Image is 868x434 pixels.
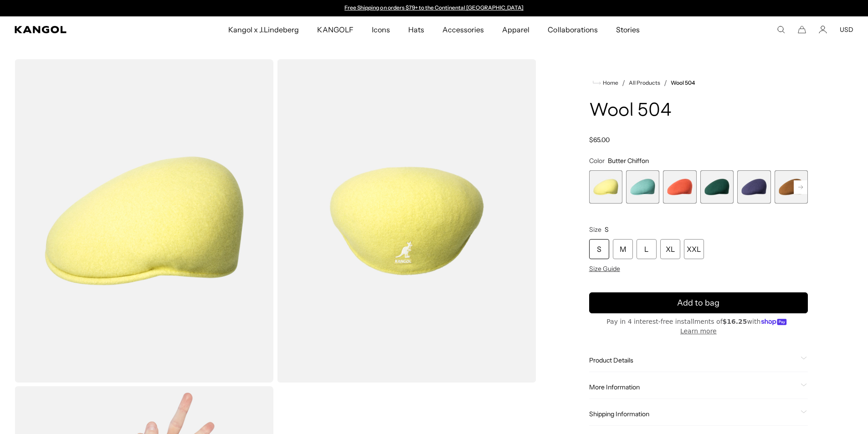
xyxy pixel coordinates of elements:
span: S [605,225,609,234]
span: Size Guide [589,265,620,273]
div: 6 of 21 [775,170,808,204]
summary: Search here [777,26,785,34]
label: Rustic Caramel [775,170,808,204]
img: color-butter-chiffon [15,59,273,383]
a: Accessories [433,16,493,43]
span: Product Details [589,356,797,364]
div: 5 of 21 [737,170,770,204]
a: Stories [607,16,649,43]
label: Aquatic [626,170,659,204]
label: Hazy Indigo [737,170,770,204]
span: Kangol x J.Lindeberg [228,16,299,43]
a: Hats [399,16,433,43]
span: Icons [372,16,390,43]
nav: breadcrumbs [589,77,808,88]
span: Stories [616,16,640,43]
label: Coral Flame [663,170,696,204]
div: Announcement [340,5,528,12]
div: 1 of 21 [589,170,622,204]
a: Wool 504 [671,80,695,86]
span: $65.00 [589,136,610,144]
a: Account [819,26,827,34]
span: Size [589,225,601,234]
span: Hats [408,16,424,43]
span: KANGOLF [317,16,353,43]
img: color-butter-chiffon [277,59,536,383]
span: Shipping Information [589,410,797,418]
div: 2 of 21 [626,170,659,204]
a: Collaborations [539,16,606,43]
span: Collaborations [548,16,597,43]
a: Kangol [15,26,151,33]
span: Add to bag [677,297,719,309]
button: Add to bag [589,292,808,313]
slideshow-component: Announcement bar [340,5,528,12]
label: Deep Emerald [700,170,734,204]
a: KANGOLF [308,16,362,43]
div: M [613,239,633,259]
div: XXL [684,239,704,259]
button: USD [840,26,853,34]
h1: Wool 504 [589,101,808,121]
li: / [618,77,625,88]
span: Home [601,80,618,86]
a: Home [593,79,618,87]
span: Color [589,157,605,165]
span: Butter Chiffon [608,157,649,165]
button: Cart [798,26,806,34]
a: Apparel [493,16,539,43]
a: All Products [629,80,660,86]
span: Accessories [442,16,484,43]
a: Kangol x J.Lindeberg [219,16,308,43]
span: Apparel [502,16,529,43]
div: 1 of 2 [340,5,528,12]
div: XL [660,239,680,259]
label: Butter Chiffon [589,170,622,204]
div: 4 of 21 [700,170,734,204]
a: Free Shipping on orders $79+ to the Continental [GEOGRAPHIC_DATA] [344,4,524,11]
a: Icons [363,16,399,43]
div: L [637,239,657,259]
span: More Information [589,383,797,391]
li: / [660,77,667,88]
div: 3 of 21 [663,170,696,204]
div: S [589,239,609,259]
